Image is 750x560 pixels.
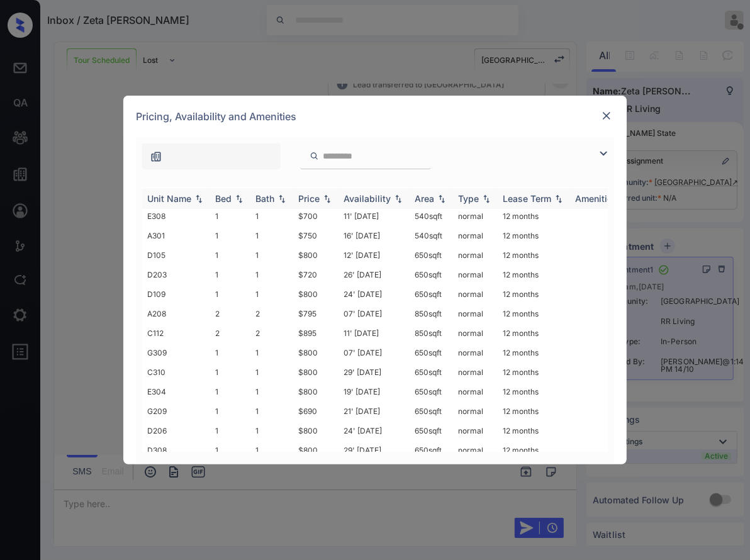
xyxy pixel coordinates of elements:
[210,265,250,284] td: 1
[210,304,250,323] td: 2
[142,323,210,343] td: C112
[142,265,210,284] td: D203
[600,109,613,122] img: close
[498,362,570,382] td: 12 months
[293,401,339,421] td: $690
[293,362,339,382] td: $800
[410,304,453,323] td: 850 sqft
[147,193,191,204] div: Unit Name
[250,323,293,343] td: 2
[142,206,210,226] td: E308
[210,206,250,226] td: 1
[142,226,210,245] td: A301
[250,401,293,421] td: 1
[410,206,453,226] td: 540 sqft
[293,304,339,323] td: $795
[293,343,339,362] td: $800
[498,343,570,362] td: 12 months
[293,323,339,343] td: $895
[498,323,570,343] td: 12 months
[250,421,293,440] td: 1
[276,194,288,203] img: sorting
[293,226,339,245] td: $750
[410,401,453,421] td: 650 sqft
[293,421,339,440] td: $800
[410,362,453,382] td: 650 sqft
[142,440,210,460] td: D308
[142,284,210,304] td: D109
[310,150,319,162] img: icon-zuma
[453,284,498,304] td: normal
[453,304,498,323] td: normal
[410,323,453,343] td: 850 sqft
[339,245,410,265] td: 12' [DATE]
[233,194,245,203] img: sorting
[298,193,320,204] div: Price
[410,226,453,245] td: 540 sqft
[210,343,250,362] td: 1
[453,245,498,265] td: normal
[575,193,617,204] div: Amenities
[453,343,498,362] td: normal
[210,362,250,382] td: 1
[410,245,453,265] td: 650 sqft
[215,193,232,204] div: Bed
[210,323,250,343] td: 2
[415,193,434,204] div: Area
[255,193,274,204] div: Bath
[250,206,293,226] td: 1
[552,194,565,203] img: sorting
[453,440,498,460] td: normal
[293,206,339,226] td: $700
[410,343,453,362] td: 650 sqft
[458,193,479,204] div: Type
[410,284,453,304] td: 650 sqft
[142,401,210,421] td: G209
[498,382,570,401] td: 12 months
[339,401,410,421] td: 21' [DATE]
[453,401,498,421] td: normal
[339,304,410,323] td: 07' [DATE]
[293,382,339,401] td: $800
[453,382,498,401] td: normal
[453,206,498,226] td: normal
[339,226,410,245] td: 16' [DATE]
[142,304,210,323] td: A208
[435,194,448,203] img: sorting
[339,382,410,401] td: 19' [DATE]
[142,382,210,401] td: E304
[498,245,570,265] td: 12 months
[142,343,210,362] td: G309
[150,150,162,163] img: icon-zuma
[503,193,551,204] div: Lease Term
[142,362,210,382] td: C310
[250,382,293,401] td: 1
[210,401,250,421] td: 1
[480,194,493,203] img: sorting
[250,304,293,323] td: 2
[453,421,498,440] td: normal
[293,440,339,460] td: $800
[339,421,410,440] td: 24' [DATE]
[250,440,293,460] td: 1
[250,245,293,265] td: 1
[344,193,391,204] div: Availability
[498,206,570,226] td: 12 months
[250,265,293,284] td: 1
[498,226,570,245] td: 12 months
[142,421,210,440] td: D206
[250,284,293,304] td: 1
[498,421,570,440] td: 12 months
[321,194,333,203] img: sorting
[453,362,498,382] td: normal
[123,96,627,137] div: Pricing, Availability and Amenities
[210,245,250,265] td: 1
[339,323,410,343] td: 11' [DATE]
[339,284,410,304] td: 24' [DATE]
[250,362,293,382] td: 1
[293,265,339,284] td: $720
[339,206,410,226] td: 11' [DATE]
[250,343,293,362] td: 1
[210,284,250,304] td: 1
[210,226,250,245] td: 1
